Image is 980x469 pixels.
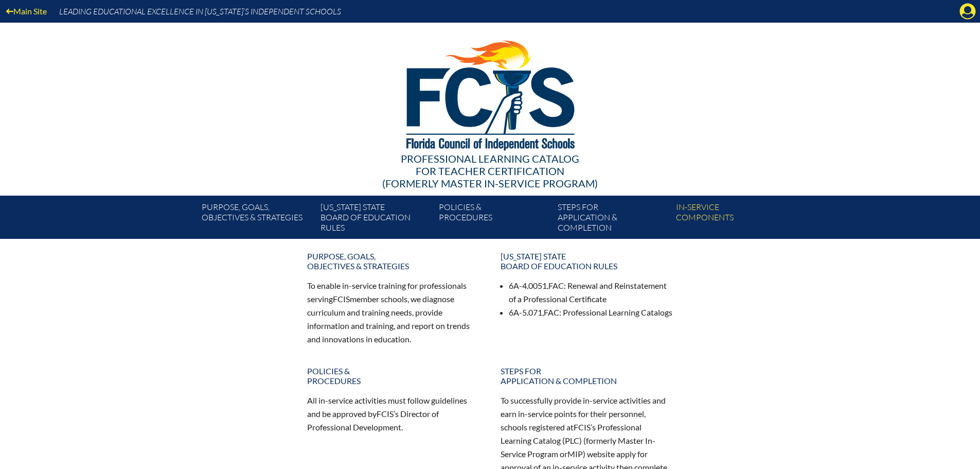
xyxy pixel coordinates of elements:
span: FCIS [333,294,350,304]
span: FCIS [377,409,394,419]
span: MIP [567,449,583,459]
div: Professional Learning Catalog (formerly Master In-service Program) [194,152,787,189]
li: 6A-4.0051, : Renewal and Reinstatement of a Professional Certificate [509,279,673,306]
p: To enable in-service training for professionals serving member schools, we diagnose curriculum an... [307,279,480,345]
a: Steps forapplication & completion [554,200,672,239]
a: [US_STATE] StateBoard of Education rules [316,200,435,239]
a: Policies &Procedures [301,362,486,390]
a: Policies &Procedures [435,200,553,239]
a: Purpose, goals,objectives & strategies [301,247,486,275]
img: FCISlogo221.eps [384,23,596,163]
span: for Teacher Certification [416,165,564,177]
a: Steps forapplication & completion [494,362,680,390]
a: Purpose, goals,objectives & strategies [198,200,316,239]
a: Main Site [2,4,51,18]
a: In-servicecomponents [672,200,790,239]
span: PLC [565,436,579,445]
p: All in-service activities must follow guidelines and be approved by ’s Director of Professional D... [307,394,480,434]
li: 6A-5.071, : Professional Learning Catalogs [509,306,673,319]
a: [US_STATE] StateBoard of Education rules [494,247,680,275]
span: FCIS [574,422,591,432]
span: FAC [548,281,564,290]
svg: Manage account [959,3,976,20]
span: FAC [544,307,559,317]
